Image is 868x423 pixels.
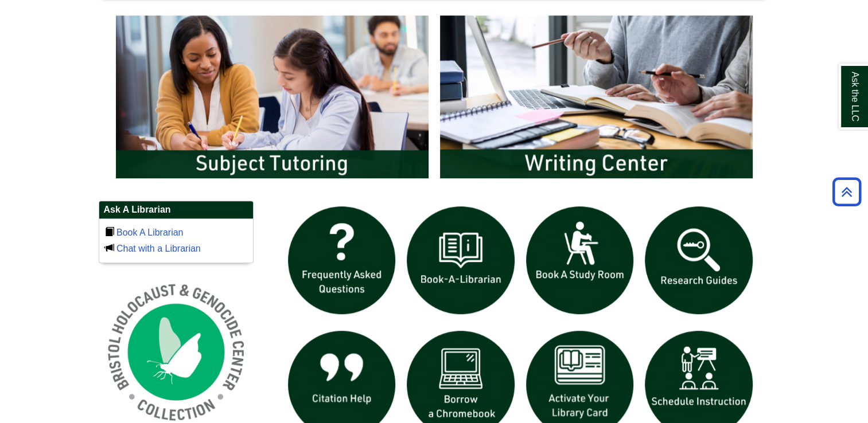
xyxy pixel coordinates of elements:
[116,244,201,253] a: Chat with a Librarian
[434,10,758,184] img: Writing Center Information
[116,228,184,237] a: Book A Librarian
[639,201,758,320] img: Research Guides icon links to research guides web page
[282,201,402,320] img: frequently asked questions
[99,201,253,219] h2: Ask A Librarian
[110,10,758,189] div: slideshow
[520,201,640,320] img: book a study room icon links to book a study room web page
[110,10,434,184] img: Subject Tutoring Information
[828,184,865,199] a: Back to Top
[401,201,520,320] img: Book a Librarian icon links to book a librarian web page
